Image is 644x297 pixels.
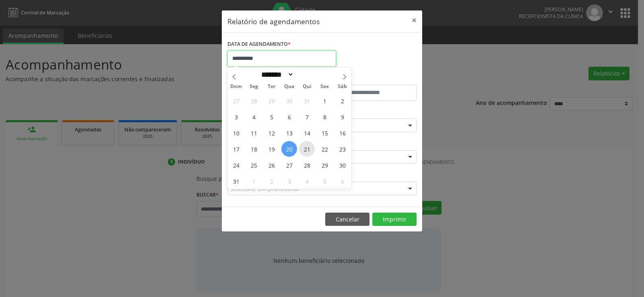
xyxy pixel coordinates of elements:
span: Agosto 5, 2025 [264,109,279,125]
span: Sex [316,84,334,89]
span: Setembro 3, 2025 [281,173,297,189]
span: Qui [298,84,316,89]
span: Agosto 11, 2025 [246,125,262,141]
span: Agosto 17, 2025 [228,141,244,157]
span: Setembro 5, 2025 [317,173,332,189]
label: ATÉ [324,72,417,85]
span: Agosto 7, 2025 [299,109,315,125]
span: Agosto 28, 2025 [299,157,315,173]
span: Agosto 15, 2025 [317,125,332,141]
span: Julho 29, 2025 [264,93,279,109]
span: Seg [245,84,263,89]
span: Dom [227,84,245,89]
span: Ter [263,84,281,89]
span: Agosto 18, 2025 [246,141,262,157]
span: Setembro 6, 2025 [334,173,350,189]
select: Month [258,70,294,79]
span: Agosto 8, 2025 [317,109,332,125]
span: Agosto 2, 2025 [334,93,350,109]
span: Agosto 10, 2025 [228,125,244,141]
span: Qua [281,84,298,89]
button: Close [406,10,422,30]
span: Agosto 23, 2025 [334,141,350,157]
span: Agosto 14, 2025 [299,125,315,141]
span: Julho 30, 2025 [281,93,297,109]
span: Agosto 26, 2025 [264,157,279,173]
span: Agosto 3, 2025 [228,109,244,125]
span: Selecione um profissional [230,184,299,193]
span: Agosto 22, 2025 [317,141,332,157]
label: DATA DE AGENDAMENTO [227,38,291,51]
span: Agosto 20, 2025 [281,141,297,157]
span: Agosto 24, 2025 [228,157,244,173]
span: Sáb [334,84,351,89]
span: Julho 27, 2025 [228,93,244,109]
span: Julho 28, 2025 [246,93,262,109]
span: Agosto 13, 2025 [281,125,297,141]
span: Agosto 29, 2025 [317,157,332,173]
span: Julho 31, 2025 [299,93,315,109]
span: Agosto 19, 2025 [264,141,279,157]
span: Setembro 2, 2025 [264,173,279,189]
span: Setembro 1, 2025 [246,173,262,189]
span: Agosto 21, 2025 [299,141,315,157]
span: Agosto 1, 2025 [317,93,332,109]
span: Agosto 4, 2025 [246,109,262,125]
button: Cancelar [325,213,369,226]
button: Imprimir [372,213,417,226]
span: Agosto 30, 2025 [334,157,350,173]
span: Setembro 4, 2025 [299,173,315,189]
span: Agosto 6, 2025 [281,109,297,125]
span: Agosto 27, 2025 [281,157,297,173]
input: Year [294,70,320,79]
span: Agosto 16, 2025 [334,125,350,141]
span: Agosto 31, 2025 [228,173,244,189]
span: Agosto 12, 2025 [264,125,279,141]
h5: Relatório de agendamentos [227,16,320,27]
span: Agosto 9, 2025 [334,109,350,125]
span: Agosto 25, 2025 [246,157,262,173]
